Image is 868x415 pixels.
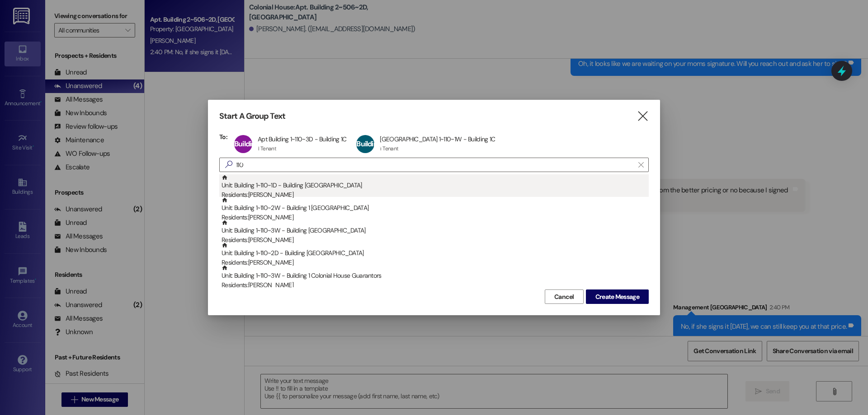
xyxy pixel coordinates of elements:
button: Clear text [634,158,648,172]
input: Search for any contact or apartment [236,159,634,171]
div: Residents: [PERSON_NAME] [222,280,649,290]
span: Building 1~110~1W [356,139,385,167]
div: [GEOGRAPHIC_DATA] 1~110~1W - Building 1C [380,135,495,143]
i:  [637,112,649,121]
button: Create Message [586,289,649,304]
div: Apt Building 1~110~3D - Building 1C [258,135,347,143]
div: Unit: Building 1~110~3W - Building 1 Colonial House Guarantors [222,265,649,290]
div: 1 Tenant [380,145,398,152]
div: Unit: Building 1~110~3W - Building [GEOGRAPHIC_DATA]Residents:[PERSON_NAME] [219,219,649,242]
div: Unit: Building 1~110~1D - Building [GEOGRAPHIC_DATA] [222,174,649,200]
div: Unit: Building 1~110~2D - Building [GEOGRAPHIC_DATA] [222,242,649,268]
h3: Start A Group Text [219,111,285,121]
div: Residents: [PERSON_NAME] [222,258,649,267]
div: Unit: Building 1~110~2W - Building 1 [GEOGRAPHIC_DATA]Residents:[PERSON_NAME] [219,197,649,219]
span: Cancel [554,292,574,302]
div: Unit: Building 1~110~1D - Building [GEOGRAPHIC_DATA]Residents:[PERSON_NAME] [219,174,649,197]
div: Residents: [PERSON_NAME] [222,213,649,222]
div: Unit: Building 1~110~2D - Building [GEOGRAPHIC_DATA]Residents:[PERSON_NAME] [219,242,649,265]
button: Cancel [545,289,584,304]
span: Building 1~110~3D [234,139,262,167]
div: Residents: [PERSON_NAME] [222,190,649,200]
div: Residents: [PERSON_NAME] [222,235,649,245]
div: Unit: Building 1~110~3W - Building 1 Colonial House GuarantorsResidents:[PERSON_NAME] [219,265,649,287]
i:  [638,161,643,168]
div: Unit: Building 1~110~2W - Building 1 [GEOGRAPHIC_DATA] [222,197,649,223]
span: Create Message [595,292,639,302]
div: 1 Tenant [258,145,276,152]
h3: To: [219,133,227,141]
div: Unit: Building 1~110~3W - Building [GEOGRAPHIC_DATA] [222,219,649,245]
i:  [222,160,236,169]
